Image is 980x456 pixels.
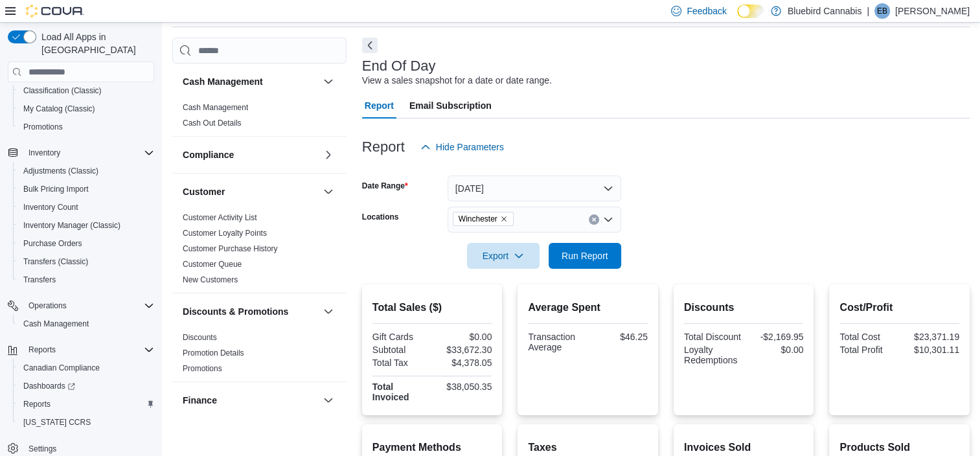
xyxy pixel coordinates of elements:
[28,148,60,158] span: Inventory
[13,118,159,136] button: Promotions
[183,229,267,238] a: Customer Loyalty Points
[23,342,61,358] button: Reports
[528,440,648,455] h2: Taxes
[435,358,492,368] div: $4,378.05
[23,184,89,194] span: Bulk Pricing Import
[23,85,102,96] span: Classification (Classic)
[365,93,394,119] span: Report
[746,345,803,355] div: $0.00
[3,341,159,359] button: Reports
[13,100,159,118] button: My Catalog (Classic)
[18,119,68,135] a: Promotions
[321,304,336,319] button: Discounts & Promotions
[23,104,95,114] span: My Catalog (Classic)
[902,345,959,355] div: $10,301.11
[13,395,159,413] button: Reports
[23,145,154,161] span: Inventory
[183,102,248,113] span: Cash Management
[321,184,336,199] button: Customer
[18,254,154,269] span: Transfers (Classic)
[321,74,336,89] button: Cash Management
[23,238,82,249] span: Purchase Orders
[453,212,514,226] span: Winchester
[13,413,159,431] button: [US_STATE] CCRS
[23,298,72,313] button: Operations
[23,122,63,132] span: Promotions
[372,358,429,368] div: Total Tax
[839,440,959,455] h2: Products Sold
[415,134,509,160] button: Hide Parameters
[18,199,154,215] span: Inventory Count
[183,363,222,374] span: Promotions
[13,216,159,234] button: Inventory Manager (Classic)
[18,396,56,412] a: Reports
[26,5,84,17] img: Cova
[183,213,257,222] a: Customer Activity List
[183,244,278,254] span: Customer Purchase History
[362,38,378,53] button: Next
[18,415,154,430] span: Washington CCRS
[435,382,492,392] div: $38,050.35
[528,300,648,315] h2: Average Spent
[28,444,56,454] span: Settings
[172,210,347,293] div: Customer
[18,163,154,179] span: Adjustments (Classic)
[183,260,242,269] a: Customer Queue
[183,364,222,373] a: Promotions
[183,333,217,342] a: Discounts
[13,377,159,395] a: Dashboards
[23,319,89,329] span: Cash Management
[562,249,608,262] span: Run Report
[839,332,896,342] div: Total Cost
[13,359,159,377] button: Canadian Compliance
[183,119,242,128] a: Cash Out Details
[362,74,552,87] div: View a sales snapshot for a date or date range.
[372,440,492,455] h2: Payment Methods
[3,144,159,162] button: Inventory
[183,75,263,88] h3: Cash Management
[372,382,409,402] strong: Total Invoiced
[18,181,94,197] a: Bulk Pricing Import
[18,415,96,430] a: [US_STATE] CCRS
[737,5,764,18] input: Dark Mode
[18,236,87,251] a: Purchase Orders
[603,214,613,225] button: Open list of options
[183,275,238,285] span: New Customers
[23,202,78,212] span: Inventory Count
[18,378,154,394] span: Dashboards
[362,139,405,155] h3: Report
[475,243,532,269] span: Export
[23,220,120,231] span: Inventory Manager (Classic)
[13,82,159,100] button: Classification (Classic)
[528,332,585,352] div: Transaction Average
[362,212,399,222] label: Locations
[23,417,91,427] span: [US_STATE] CCRS
[839,300,959,315] h2: Cost/Profit
[23,256,88,267] span: Transfers (Classic)
[18,316,94,332] a: Cash Management
[362,58,436,74] h3: End Of Day
[23,399,51,409] span: Reports
[436,141,504,154] span: Hide Parameters
[684,440,804,455] h2: Invoices Sold
[183,75,318,88] button: Cash Management
[18,163,104,179] a: Adjustments (Classic)
[372,345,429,355] div: Subtotal
[18,272,61,288] a: Transfers
[874,3,890,19] div: Emily Baker
[183,103,248,112] a: Cash Management
[746,332,803,342] div: -$2,169.95
[18,218,154,233] span: Inventory Manager (Classic)
[435,345,492,355] div: $33,672.30
[435,332,492,342] div: $0.00
[867,3,869,19] p: |
[362,181,408,191] label: Date Range
[18,254,93,269] a: Transfers (Classic)
[183,244,278,253] a: Customer Purchase History
[23,342,154,358] span: Reports
[23,275,56,285] span: Transfers
[18,378,80,394] a: Dashboards
[549,243,621,269] button: Run Report
[23,381,75,391] span: Dashboards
